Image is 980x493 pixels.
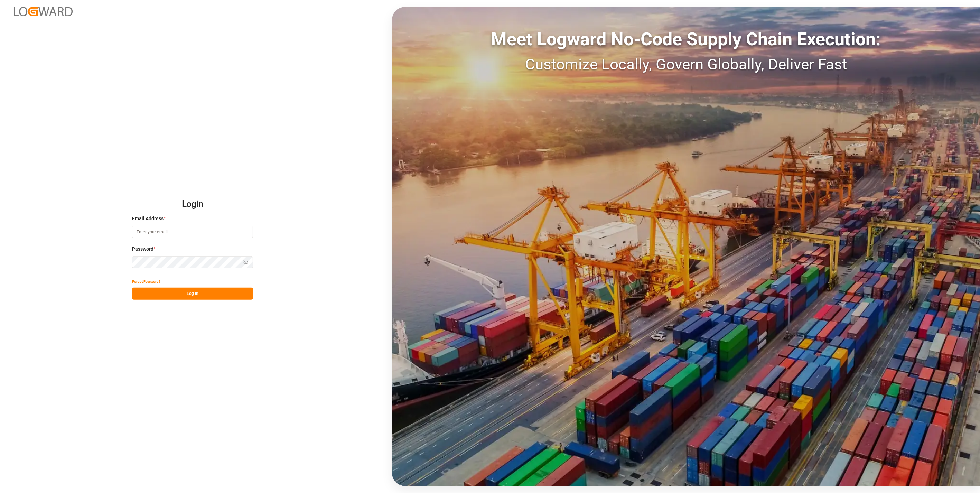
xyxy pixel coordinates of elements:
button: Forgot Password? [132,276,160,288]
button: Log In [132,288,253,300]
span: Password [132,245,153,253]
span: Email Address [132,215,164,222]
div: Meet Logward No-Code Supply Chain Execution: [392,26,980,53]
input: Enter your email [132,226,253,238]
img: Logward_new_orange.png [14,7,73,16]
h2: Login [132,193,253,215]
div: Customize Locally, Govern Globally, Deliver Fast [392,53,980,76]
